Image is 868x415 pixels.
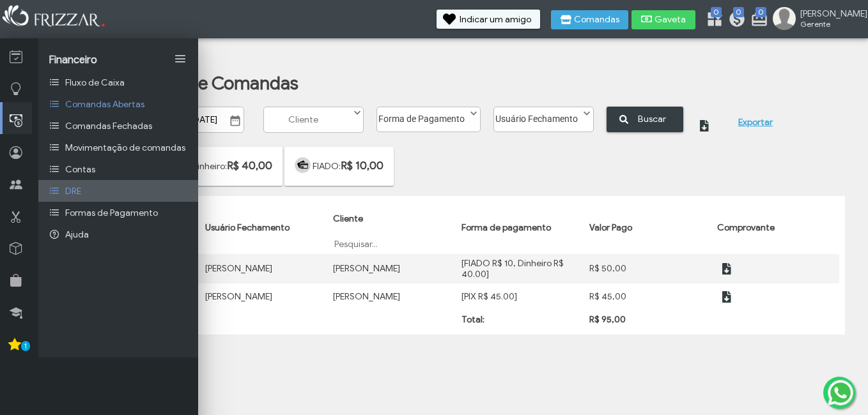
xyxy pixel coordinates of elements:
span: Fluxo de Caixa [65,77,125,88]
input: Pesquisar... [333,238,448,250]
a: Ajuda [38,223,198,245]
button: Gaveta [632,10,695,29]
span: Comprovante [717,222,775,233]
td: Total: [455,310,583,329]
span: Financeiro [49,54,97,66]
span: ui-button [726,259,727,278]
a: Formas de Pagamento [38,202,198,223]
button: Show Options [351,107,364,119]
span: Ajuda [65,229,89,240]
td: R$ 50,00 [583,254,711,283]
span: DRE [65,186,81,197]
img: Maquininha [295,157,311,173]
td: R$ 45,00 [583,283,711,310]
label: Forma de Pagamento [377,107,469,124]
span: Forma de pagamento [461,222,551,233]
span: 0 [756,7,766,17]
th: Forma de pagamento [455,202,583,254]
a: [PERSON_NAME] Gerente [773,7,862,33]
th: Valor Pago [583,202,711,254]
span: Dinheiro: [191,161,272,172]
span: Gerente [800,19,858,29]
label: Usuário Fechamento [494,107,582,124]
span: Formas de Pagamento [65,207,158,218]
th: Usuário Fechamento [199,202,327,254]
span: Comandas Abertas [65,99,144,110]
span: Valor Pago [589,222,632,233]
a: Movimentação de comandas [38,137,198,158]
span: 0 [711,7,722,17]
button: ui-button [717,259,736,278]
button: ui-button [697,107,726,135]
a: Comandas Abertas [38,93,198,115]
a: 0 [750,10,763,31]
span: R$ 40,00 [227,159,272,172]
span: Contas [65,164,95,175]
td: [PERSON_NAME] [199,283,327,310]
a: 0 [728,10,741,31]
th: Comprovante [711,202,839,254]
a: Fluxo de Caixa [38,72,198,93]
span: 1 [21,341,30,351]
button: Show Calendar [226,114,244,127]
button: ui-button [717,287,736,306]
img: whatsapp.png [825,377,856,408]
span: [PERSON_NAME] [800,8,858,19]
button: Comandas [551,10,628,29]
span: ui-button [726,287,727,306]
span: FIADO: [313,161,384,172]
td: [PIX R$ 45.00] [455,283,583,310]
a: 0 [706,10,718,31]
span: Comandas Fechadas [65,121,152,132]
a: DRE [38,180,198,202]
th: Cliente [327,202,454,254]
td: [PERSON_NAME] [327,283,454,310]
td: R$ 95,00 [583,310,711,329]
button: Indicar um amigo [437,10,540,29]
span: Movimentação de comandas [65,142,185,153]
span: Cliente [333,213,363,224]
span: Buscar [630,109,674,129]
span: ui-button [706,111,717,130]
input: Cliente [263,107,364,133]
span: Gaveta [655,15,686,24]
h1: Movimentação de Comandas [65,72,823,94]
td: [PERSON_NAME] [199,254,327,283]
input: Data Final [164,107,244,133]
a: Comandas Fechadas [38,115,198,137]
a: Contas [38,158,198,180]
span: Indicar um amigo [460,15,531,24]
span: Comandas [574,15,619,24]
button: Buscar [607,107,683,132]
td: [FIADO R$ 10, Dinheiro R$ 40.00] [455,254,583,283]
span: R$ 10,00 [341,159,384,172]
td: [PERSON_NAME] [327,254,454,283]
span: Usuário Fechamento [205,222,290,233]
button: Exportar [733,113,778,132]
span: 0 [733,7,744,17]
